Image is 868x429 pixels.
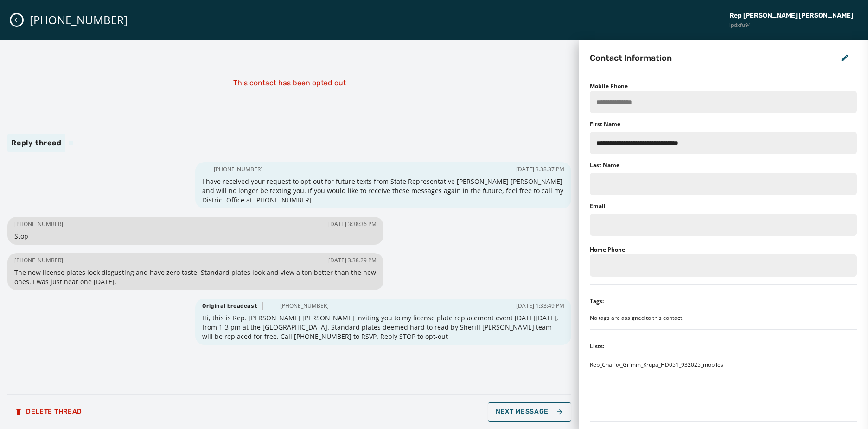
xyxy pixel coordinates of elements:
label: Last Name [590,162,619,169]
div: No tags are assigned to this contact. [590,314,857,322]
span: [DATE] 3:38:36 PM [328,221,377,228]
button: Next Message [488,402,571,422]
span: Stop [14,232,377,241]
span: ipdxfu94 [729,21,853,29]
span: Original broadcast [202,302,257,310]
span: [PHONE_NUMBER] [30,13,128,27]
span: [PHONE_NUMBER] [280,302,329,310]
span: The new license plates look disgusting and have zero taste. Standard plates look and view a ton b... [14,268,377,286]
span: I have received your request to opt-out for future texts from State Representative [PERSON_NAME] ... [202,177,564,205]
span: Rep_Charity_Grimm_Krupa_HD051_932025_mobiles [590,361,723,369]
span: Reply thread [7,134,65,152]
span: Rep [PERSON_NAME] [PERSON_NAME] [729,11,853,20]
span: Delete Thread [15,408,82,416]
div: Lists: [590,343,604,350]
label: Email [590,202,606,210]
span: [PHONE_NUMBER] [14,257,63,264]
span: Hi, this is Rep. [PERSON_NAME] [PERSON_NAME] inviting you to my license plate replacement event [... [202,313,564,341]
span: [PHONE_NUMBER] [214,166,262,173]
span: [PHONE_NUMBER] [14,221,63,228]
label: First Name [590,121,620,128]
p: This contact has been opted out [233,78,346,89]
label: Home Phone [590,246,625,253]
span: [DATE] 1:33:49 PM [516,302,564,310]
button: Delete Thread [7,403,89,421]
span: Next Message [496,408,563,416]
span: [DATE] 3:38:37 PM [516,166,564,173]
span: [DATE] 3:38:29 PM [328,257,377,264]
label: Mobile Phone [590,82,628,90]
div: Tags: [590,298,604,305]
h2: Contact Information [590,52,672,65]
